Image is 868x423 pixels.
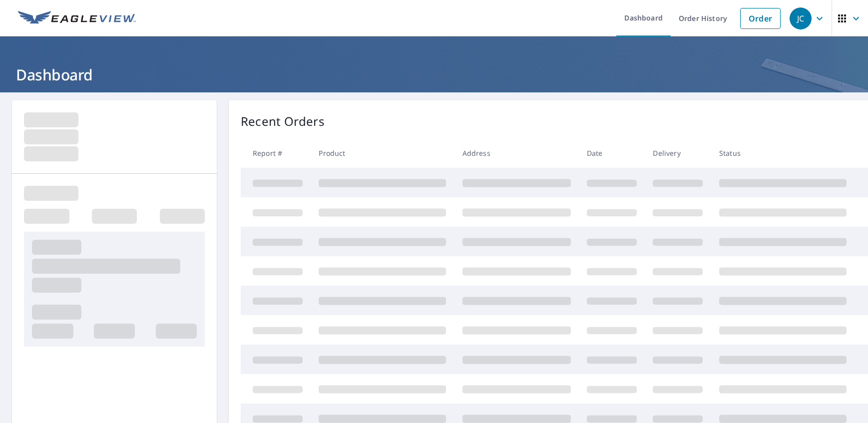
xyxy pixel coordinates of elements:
[645,138,711,168] th: Delivery
[740,8,781,29] a: Order
[241,112,325,130] p: Recent Orders
[711,138,855,168] th: Status
[579,138,645,168] th: Date
[12,64,856,85] h1: Dashboard
[18,11,136,26] img: EV Logo
[454,138,579,168] th: Address
[311,138,454,168] th: Product
[790,7,812,29] div: JC
[241,138,311,168] th: Report #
